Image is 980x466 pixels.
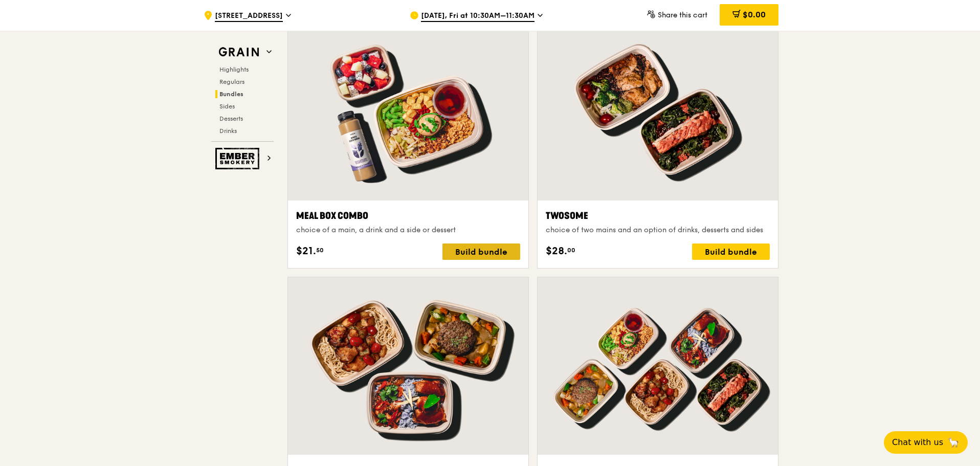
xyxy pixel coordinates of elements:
[219,115,243,122] span: Desserts
[442,243,520,260] div: Build bundle
[546,243,567,259] span: $28.
[296,225,520,235] div: choice of a main, a drink and a side or dessert
[692,243,770,260] div: Build bundle
[219,91,243,98] span: Bundles
[219,127,237,135] span: Drinks
[296,243,316,259] span: $21.
[316,246,324,254] span: 50
[215,11,283,22] span: [STREET_ADDRESS]
[743,10,766,19] span: $0.00
[546,209,770,223] div: Twosome
[567,246,575,254] span: 00
[884,431,968,454] button: Chat with us🦙
[219,103,235,110] span: Sides
[421,11,534,22] span: [DATE], Fri at 10:30AM–11:30AM
[296,209,520,223] div: Meal Box Combo
[215,148,262,169] img: Ember Smokery web logo
[947,436,960,449] span: 🦙
[219,66,249,73] span: Highlights
[219,78,244,85] span: Regulars
[215,43,262,61] img: Grain web logo
[546,225,770,235] div: choice of two mains and an option of drinks, desserts and sides
[658,11,707,19] span: Share this cart
[892,436,943,449] span: Chat with us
